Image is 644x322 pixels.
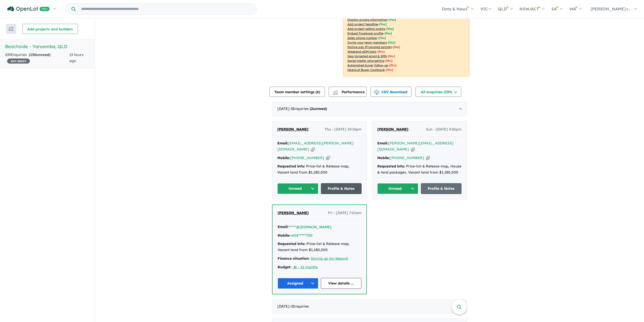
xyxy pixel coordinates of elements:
[347,59,384,63] u: Social media retargeting
[377,156,390,160] strong: Mobile:
[333,91,338,95] img: bar-chart.svg
[277,156,290,160] strong: Mobile:
[334,90,365,94] span: Performance
[7,59,30,64] span: 40 % READY
[347,50,376,53] u: Weekend eDM slots
[278,211,309,215] span: [PERSON_NAME]
[347,22,378,26] u: Add project headline
[377,126,408,132] a: [PERSON_NAME]
[386,68,393,72] span: [No]
[310,106,327,111] strong: ( unread)
[289,304,309,309] span: - 2 Enquir ies
[277,164,305,168] strong: Requested info:
[77,4,256,14] input: Try estate name, suburb, builder or developer
[278,278,318,289] button: Assigned
[278,265,292,269] strong: Budget:
[378,50,385,53] span: [No]
[591,6,631,11] span: [PERSON_NAME].r...
[347,54,387,58] u: Geo-targeted email & SMS
[393,45,400,49] span: [No]
[329,87,367,97] button: Performance
[385,31,392,35] span: [ Yes ]
[328,210,361,216] span: Fri - [DATE] 7:21am
[426,155,430,161] button: Copy
[379,22,387,26] span: [ Yes ]
[385,59,392,63] span: [No]
[317,90,319,94] span: 6
[377,183,418,194] button: Unread
[347,31,383,35] u: Embed Facebook profile
[30,52,36,57] span: 150
[389,63,397,67] span: [No]
[278,241,305,246] strong: Requested info:
[377,163,462,176] div: Price-list & Release map, House & land packages, Vacant land from $1,180,000
[278,210,309,216] a: [PERSON_NAME]
[374,90,379,95] img: download icon
[347,68,385,72] u: OpenLot Buyer Cashback
[293,265,294,269] a: -
[7,6,50,12] img: Openlot PRO Logo White
[416,87,461,97] button: All enquiries (239)
[269,87,325,97] button: Team member settings (6)
[277,141,354,151] a: [EMAIL_ADDRESS][PERSON_NAME][DOMAIN_NAME]
[389,18,396,22] span: [ Yes ]
[377,141,388,145] strong: Email:
[277,163,362,176] div: Price-list & Release map, Vacant land from $1,180,000
[277,141,288,145] strong: Email:
[377,164,405,168] strong: Requested info:
[278,241,361,253] div: Price-list & Release map, Vacant land from $1,180,000
[311,147,315,152] button: Copy
[69,52,84,63] span: 13 hours ago
[321,183,362,194] a: Profile & Notes
[421,183,462,194] a: Profile & Notes
[272,299,467,314] div: [DATE]
[379,36,386,40] span: [ Yes ]
[347,41,387,44] u: Invite your team members
[411,147,415,152] button: Copy
[333,90,338,93] img: line-chart.svg
[370,87,411,97] button: CSV download
[295,265,318,269] a: 6 - 12 months
[347,27,385,31] u: Add project selling-points
[5,52,69,64] div: 239 Enquir ies
[386,27,394,31] span: [ Yes ]
[390,156,424,160] a: [PHONE_NUMBER]
[277,127,308,131] span: [PERSON_NAME]
[321,278,362,289] a: View details ...
[29,52,50,57] strong: ( unread)
[278,224,288,229] strong: Email:
[311,256,348,261] a: Saving up my deposit
[388,41,396,44] span: [ Yes ]
[278,256,310,261] strong: Finance situation:
[290,156,324,160] a: [PHONE_NUMBER]
[277,183,318,194] button: Unread
[278,233,290,238] strong: Mobile:
[5,43,90,50] h5: Beachside - Yaroomba , QLD
[325,126,362,132] span: Thu - [DATE] 10:16pm
[9,27,14,31] img: sort.svg
[289,106,327,111] span: - 3 Enquir ies
[277,126,308,132] a: [PERSON_NAME]
[272,102,467,116] div: [DATE]
[326,155,330,161] button: Copy
[347,36,377,40] u: Sales phone number
[347,18,387,22] u: Display pricing information
[22,24,78,34] button: Add projects and builders
[347,45,392,49] u: Native ads (Promoted estate)
[377,127,408,131] span: [PERSON_NAME]
[347,63,388,67] u: Automated buyer follow-up
[278,264,361,270] div: |
[426,126,462,132] span: Sun - [DATE] 4:26pm
[311,106,313,111] span: 2
[377,141,453,151] a: [PERSON_NAME][EMAIL_ADDRESS][DOMAIN_NAME]
[388,54,395,58] span: [No]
